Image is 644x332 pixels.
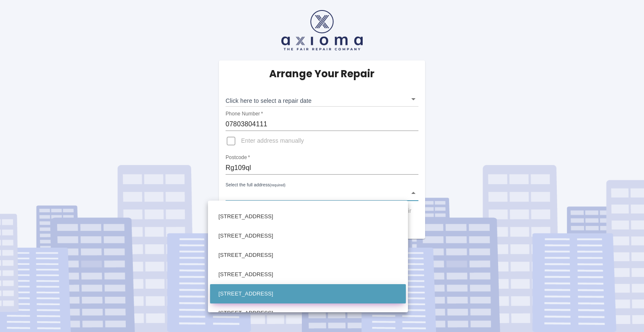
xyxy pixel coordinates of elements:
li: [STREET_ADDRESS] [210,265,406,284]
li: [STREET_ADDRESS] [210,246,406,265]
li: [STREET_ADDRESS] [210,226,406,246]
li: [STREET_ADDRESS] [210,207,406,226]
li: [STREET_ADDRESS] [210,303,406,323]
li: [STREET_ADDRESS] [210,284,406,303]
